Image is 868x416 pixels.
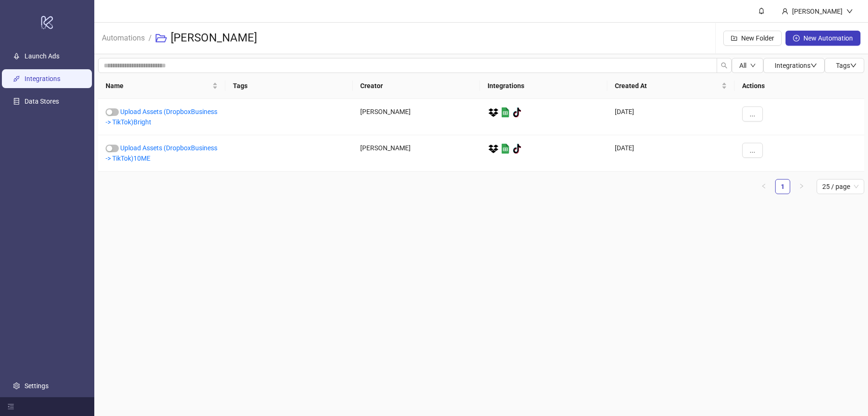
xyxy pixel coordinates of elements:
[785,31,860,46] button: New Automation
[739,62,746,69] span: All
[25,75,60,82] a: Integrations
[742,143,763,158] button: ...
[788,6,846,16] div: [PERSON_NAME]
[776,179,790,194] a: 1
[810,62,817,69] span: down
[149,23,152,53] li: /
[803,34,853,42] span: New Automation
[353,135,480,171] div: [PERSON_NAME]
[794,179,809,194] button: right
[763,58,825,73] button: Integrationsdown
[225,73,353,99] th: Tags
[742,106,763,122] button: ...
[723,31,782,46] button: New Folder
[8,403,14,410] span: menu-fold
[750,147,755,154] span: ...
[850,62,857,69] span: down
[106,108,217,126] a: Upload Assets (DropboxBusiness -> TikTok)Bright
[761,183,767,189] span: left
[353,73,480,99] th: Creator
[825,58,864,73] button: Tagsdown
[741,34,774,42] span: New Folder
[756,179,771,194] button: left
[732,58,763,73] button: Alldown
[836,62,857,69] span: Tags
[822,179,859,194] span: 25 / page
[353,99,480,135] div: [PERSON_NAME]
[106,81,210,91] span: Name
[758,8,765,14] span: bell
[25,52,59,60] a: Launch Ads
[25,98,59,105] a: Data Stores
[793,35,800,41] span: plus-circle
[607,99,735,135] div: [DATE]
[171,31,257,46] h3: [PERSON_NAME]
[794,179,809,194] li: Next Page
[615,81,719,91] span: Created At
[156,33,167,44] span: folder-open
[607,135,735,171] div: [DATE]
[775,62,817,69] span: Integrations
[480,73,607,99] th: Integrations
[735,73,864,99] th: Actions
[782,8,788,15] span: user
[607,73,735,99] th: Created At
[721,62,727,69] span: search
[106,144,217,162] a: Upload Assets (DropboxBusiness -> TikTok)10ME
[775,179,790,194] li: 1
[100,32,147,42] a: Automations
[799,183,804,189] span: right
[846,8,853,15] span: down
[756,179,771,194] li: Previous Page
[731,35,737,41] span: folder-add
[817,179,864,194] div: Page Size
[25,382,49,390] a: Settings
[750,63,756,68] span: down
[98,73,225,99] th: Name
[750,110,755,118] span: ...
